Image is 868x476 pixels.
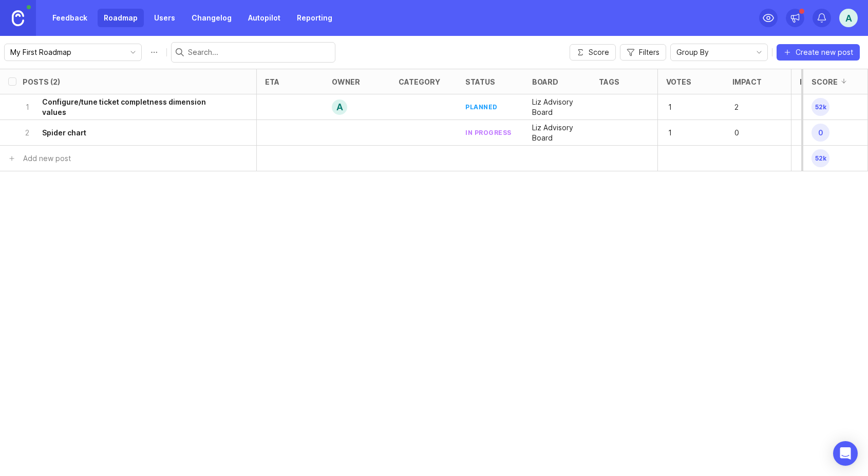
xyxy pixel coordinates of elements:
button: Score [570,44,616,61]
div: board [532,78,558,86]
input: My First Roadmap [10,47,124,58]
p: 2 [23,128,32,138]
a: Reporting [291,9,338,27]
div: Votes [666,78,691,86]
p: 2 [800,151,832,166]
button: 2Spider chart [23,120,228,145]
a: Feedback [46,9,93,27]
div: toggle menu [4,44,142,61]
a: Changelog [185,9,238,27]
div: Open Intercom Messenger [833,441,858,466]
a: Autopilot [242,9,287,27]
div: A [332,100,347,115]
a: Users [148,9,181,27]
div: Score [812,78,838,86]
div: tags [599,78,619,86]
span: 52k [812,149,829,167]
p: 1 [666,126,698,140]
button: 1Configure/tune ticket completness dimension values [23,94,228,120]
img: Canny Home [12,10,24,26]
p: 2 [800,100,832,114]
p: 2 [732,100,764,114]
button: Create new post [777,44,860,61]
h6: Spider chart [42,128,86,138]
span: 52k [812,98,829,116]
a: Roadmap [98,9,144,27]
div: status [465,78,495,86]
div: Add new post [23,153,71,164]
div: Posts (2) [23,78,60,86]
span: Filters [639,47,659,57]
div: Impact [732,78,762,86]
div: Effort [800,78,828,86]
div: toggle menu [670,44,768,61]
p: 1 [23,102,32,112]
svg: toggle icon [751,48,767,56]
p: Liz Advisory Board [532,97,582,117]
p: 0 [732,126,764,140]
div: in progress [465,128,512,137]
div: owner [332,78,360,86]
span: Create new post [796,47,853,57]
div: planned [465,103,498,111]
button: Roadmap options [146,44,162,61]
h6: Configure/tune ticket completness dimension values [42,97,228,117]
p: 1 [666,100,698,114]
span: 0 [812,124,829,142]
div: category [399,78,440,86]
p: Liz Advisory Board [532,123,582,143]
button: Filters [620,44,666,61]
input: Search... [188,47,331,58]
span: Score [589,47,609,57]
svg: toggle icon [125,48,141,56]
p: 1-233 [800,126,832,140]
div: eta [265,78,279,86]
button: A [839,9,858,27]
span: Group By [676,47,709,58]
